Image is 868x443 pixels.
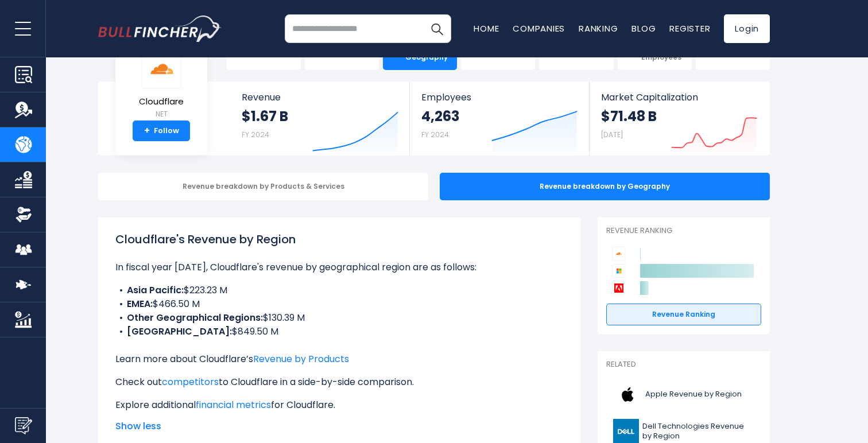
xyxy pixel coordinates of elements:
a: Market Capitalization $71.48 B [DATE] [590,81,769,156]
a: Companies [513,22,565,34]
span: Product / Geography [401,44,452,61]
b: EMEA: [127,297,153,310]
img: Ownership [15,206,32,223]
li: $849.50 M [115,325,563,339]
a: Go to homepage [98,15,222,42]
b: Asia Pacific: [127,283,184,297]
li: $466.50 M [115,297,563,311]
h1: Cloudflare's Revenue by Region [115,231,563,248]
a: financial metrics [196,398,271,411]
a: +Follow [133,121,190,141]
small: FY 2024 [421,130,449,139]
b: [GEOGRAPHIC_DATA]: [127,325,232,338]
span: Revenue [242,92,398,103]
p: Revenue Ranking [606,226,761,236]
a: Blog [631,22,656,34]
div: Revenue breakdown by Products & Services [98,173,428,200]
a: Register [669,22,710,34]
img: Adobe competitors logo [612,281,626,295]
span: Market Capitalization [601,92,757,103]
strong: $1.67 B [242,107,288,125]
a: Revenue $1.67 B FY 2024 [230,81,410,156]
img: bullfincher logo [98,15,222,42]
p: Related [606,360,761,370]
a: Employees 4,263 FY 2024 [410,81,588,156]
p: Check out to Cloudflare in a side-by-side comparison. [115,375,563,389]
small: NET [139,109,184,119]
strong: 4,263 [421,107,459,125]
img: Microsoft Corporation competitors logo [612,264,626,278]
img: AAPL logo [613,382,642,407]
strong: $71.48 B [601,107,657,125]
a: Home [474,22,499,34]
b: Other Geographical Regions: [127,311,263,324]
img: Cloudflare competitors logo [612,247,626,261]
li: $130.39 M [115,311,563,325]
small: FY 2024 [242,130,269,139]
p: Explore additional for Cloudflare. [115,398,563,412]
p: In fiscal year [DATE], Cloudflare's revenue by geographical region are as follows: [115,261,563,274]
a: Login [724,14,770,43]
strong: + [144,126,150,136]
li: $223.23 M [115,283,563,297]
a: Apple Revenue by Region [606,379,761,410]
a: Revenue Ranking [606,304,761,325]
a: competitors [162,375,219,388]
a: Ranking [579,22,618,34]
span: Apple Revenue by Region [645,390,742,399]
a: Revenue by Products [253,352,349,366]
span: Employees [421,92,577,103]
small: [DATE] [601,130,623,139]
span: CEO Salary / Employees [636,44,687,61]
span: Cloudflare [139,97,184,107]
span: Show less [115,419,563,433]
div: Revenue breakdown by Geography [440,173,770,200]
a: Cloudflare NET [138,49,184,121]
span: Dell Technologies Revenue by Region [642,422,754,441]
button: Search [423,14,451,43]
p: Learn more about Cloudflare’s [115,352,563,366]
